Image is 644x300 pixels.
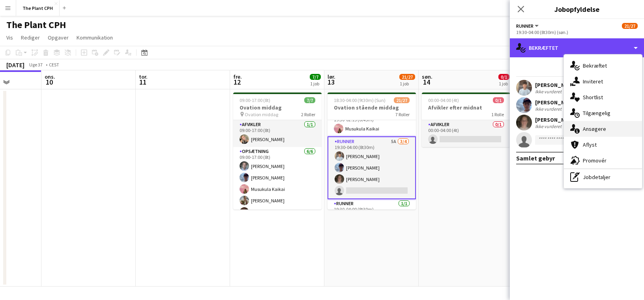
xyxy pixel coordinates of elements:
span: 21/27 [394,97,410,103]
button: Runner [516,23,540,29]
a: Vis [3,32,16,43]
app-card-role: Opsætning6/609:00-17:00 (8t)[PERSON_NAME][PERSON_NAME]Musukula Kaikai[PERSON_NAME][PERSON_NAME] [233,147,322,231]
span: Ovation middag [245,111,278,117]
span: 18:30-04:00 (9t30m) (Sun) [334,97,386,103]
h3: Ovation stående middag [328,104,416,111]
span: 0/1 [498,74,509,80]
span: 21/27 [622,23,638,29]
span: Uge 37 [26,62,46,68]
span: Rediger [21,34,40,41]
span: 7/7 [304,97,315,103]
span: 10 [43,77,55,87]
span: 12 [232,77,242,87]
div: 1 job [400,81,415,87]
app-card-role: Afvikler0/100:00-04:00 (4t) [422,120,510,147]
span: Ansøgere [583,125,606,132]
div: 19:30-04:00 (8t30m) (søn.) [516,29,638,35]
span: søn. [422,73,432,80]
app-card-role: Garderobe1/119:30-02:15 (6t45m)Musukula Kaikai [328,109,416,136]
h3: Ovation middag [233,104,322,111]
div: [DATE] [6,61,24,69]
span: Promovér [583,157,607,164]
div: [PERSON_NAME] [535,81,577,89]
span: Opgaver [48,34,69,41]
div: [PERSON_NAME] [535,116,577,123]
span: 21/27 [399,74,415,80]
span: 09:00-17:00 (8t) [240,97,270,103]
a: Opgaver [45,32,72,43]
div: 1 job [499,81,509,87]
span: fre. [233,73,242,80]
span: Kommunikation [77,34,113,41]
span: 7 Roller [395,111,410,117]
span: 0/1 [493,97,504,103]
span: 00:00-04:00 (4t) [428,97,459,103]
span: 13 [326,77,335,87]
h1: The Plant CPH [6,19,66,31]
span: tor. [139,73,148,80]
span: Tilgængelig [583,109,610,117]
a: Rediger [18,32,43,43]
span: Inviteret [583,78,603,85]
app-job-card: 18:30-04:00 (9t30m) (Sun)21/27Ovation stående middag7 Roller[PERSON_NAME] Garderobe1/119:30-02:15... [328,92,416,209]
span: lør. [328,73,335,80]
div: CEST [49,62,59,68]
span: 14 [421,77,432,87]
button: The Plant CPH [16,0,60,16]
span: 11 [138,77,148,87]
app-card-role: Afvikler1/109:00-17:00 (8t)[PERSON_NAME] [233,120,322,147]
span: Aflyst [583,141,597,148]
a: Kommunikation [73,32,116,43]
span: ons. [45,73,55,80]
app-job-card: 00:00-04:00 (4t)0/1Afvikler efter midnat1 RolleAfvikler0/100:00-04:00 (4t) [422,92,510,147]
div: Bekræftet [510,38,644,57]
span: Shortlist [583,94,603,101]
div: Ikke vurderet [535,123,563,129]
div: [PERSON_NAME] [535,99,577,106]
span: Bekræftet [583,62,607,69]
span: 1 Rolle [491,111,504,117]
span: 2 Roller [301,111,315,117]
app-job-card: 09:00-17:00 (8t)7/7Ovation middag Ovation middag2 RollerAfvikler1/109:00-17:00 (8t)[PERSON_NAME]O... [233,92,322,209]
span: Runner [516,23,534,29]
h3: Jobopfyldelse [510,4,644,14]
div: Samlet gebyr [516,154,555,162]
div: Ikke vurderet [535,106,563,112]
span: 7/7 [310,74,321,80]
div: 1 job [310,81,320,87]
app-card-role: Runner1/119:30-04:00 (8t30m) [328,199,416,226]
div: Jobdetaljer [564,169,642,185]
span: Vis [6,34,13,41]
h3: Afvikler efter midnat [422,104,510,111]
div: Ikke vurderet [535,89,563,94]
app-card-role: Runner5A3/419:30-04:00 (8t30m)[PERSON_NAME][PERSON_NAME][PERSON_NAME] [328,136,416,199]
